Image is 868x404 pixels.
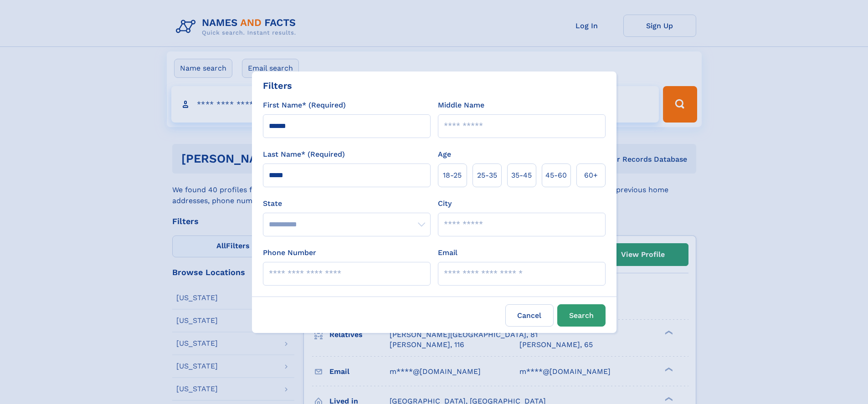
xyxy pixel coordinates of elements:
div: Filters [263,79,292,92]
span: 35‑45 [511,170,532,181]
label: City [438,198,452,209]
button: Search [557,304,606,327]
span: 45‑60 [545,170,567,181]
label: Last Name* (Required) [263,149,345,160]
span: 25‑35 [477,170,497,181]
label: State [263,198,431,209]
label: Age [438,149,451,160]
label: Cancel [505,304,554,327]
span: 60+ [584,170,598,181]
span: 18‑25 [443,170,462,181]
label: Middle Name [438,100,484,111]
label: Phone Number [263,247,316,258]
label: First Name* (Required) [263,100,346,111]
label: Email [438,247,457,258]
